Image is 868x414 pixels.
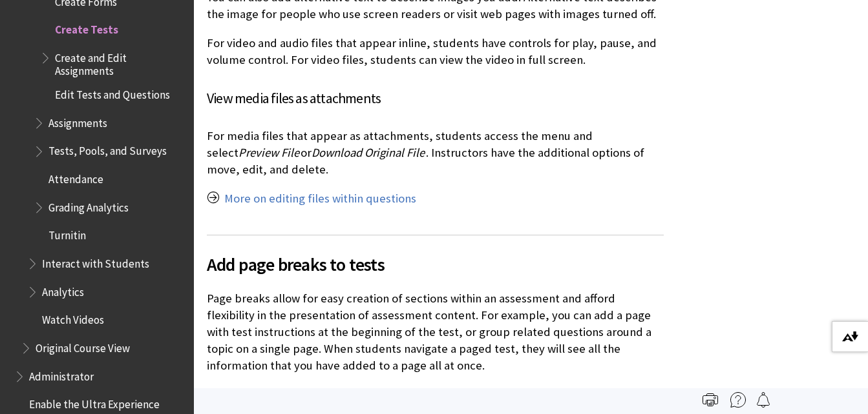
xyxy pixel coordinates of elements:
span: Original Course View [36,337,130,355]
img: Print [703,392,718,408]
span: Enable the Ultra Experience [29,394,160,411]
span: Create and Edit Assignments [55,47,185,77]
span: Download Original File [312,145,425,160]
img: More help [730,392,746,408]
span: Interact with Students [42,253,149,270]
span: Watch Videos [42,310,104,327]
span: Attendance [48,168,103,186]
span: Analytics [42,281,84,299]
p: For video and audio files that appear inline, students have controls for play, pause, and volume ... [207,35,664,68]
span: Turnitin [48,225,86,242]
span: Create Tests [55,19,118,37]
p: Page breaks allow for easy creation of sections within an assessment and afford flexibility in th... [207,290,664,375]
span: Administrator [29,366,94,383]
img: Follow this page [756,392,771,408]
p: For media files that appear as attachments, students access the menu and select or . Instructors ... [207,128,664,179]
span: Grading Analytics [48,197,129,214]
span: Edit Tests and Questions [55,84,170,101]
a: More on editing files within questions [224,191,416,206]
span: Tests, Pools, and Surveys [48,141,167,158]
span: Preview File [238,145,299,160]
span: Assignments [48,112,107,130]
h4: View media files as attachments [207,88,664,109]
span: Add page breaks to tests [207,251,664,278]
